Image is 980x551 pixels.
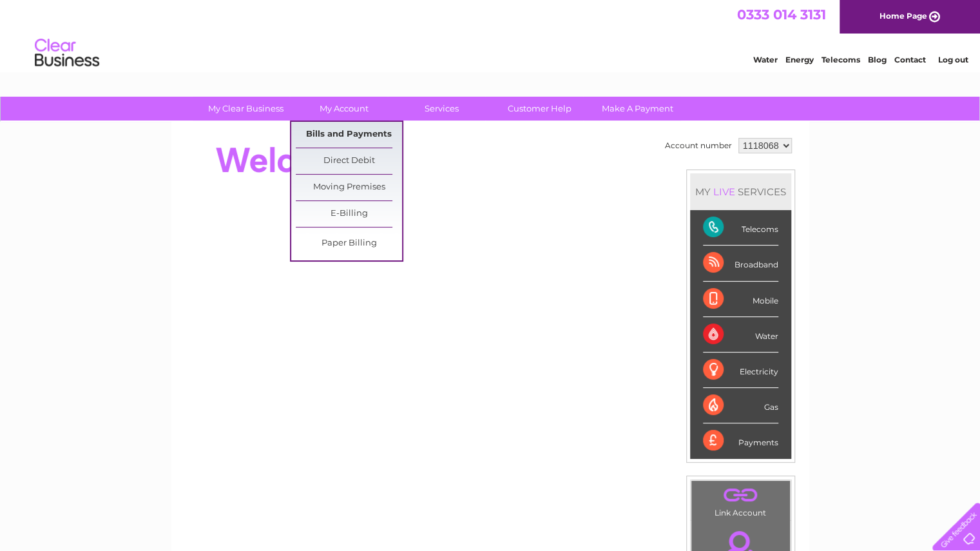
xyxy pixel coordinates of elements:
[486,97,593,121] a: Customer Help
[389,97,495,121] a: Services
[695,484,787,507] a: .
[821,55,860,64] a: Telecoms
[868,55,887,64] a: Blog
[584,97,691,121] a: Make A Payment
[711,186,738,198] div: LIVE
[703,423,778,458] div: Payments
[186,7,795,63] div: Clear Business is a trading name of Verastar Limited (registered in [GEOGRAPHIC_DATA] No. 3667643...
[703,388,778,423] div: Gas
[291,97,397,121] a: My Account
[296,122,402,148] a: Bills and Payments
[691,480,791,521] td: Link Account
[296,148,402,174] a: Direct Debit
[662,135,735,157] td: Account number
[34,34,100,73] img: logo.png
[193,97,299,121] a: My Clear Business
[296,201,402,227] a: E-Billing
[737,6,826,23] a: 0333 014 3131
[785,55,814,64] a: Energy
[296,175,402,200] a: Moving Premises
[690,173,791,210] div: MY SERVICES
[296,231,402,256] a: Paper Billing
[894,55,926,64] a: Contact
[703,353,778,388] div: Electricity
[703,246,778,281] div: Broadband
[937,55,968,64] a: Log out
[703,210,778,246] div: Telecoms
[703,282,778,317] div: Mobile
[703,317,778,353] div: Water
[753,55,778,64] a: Water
